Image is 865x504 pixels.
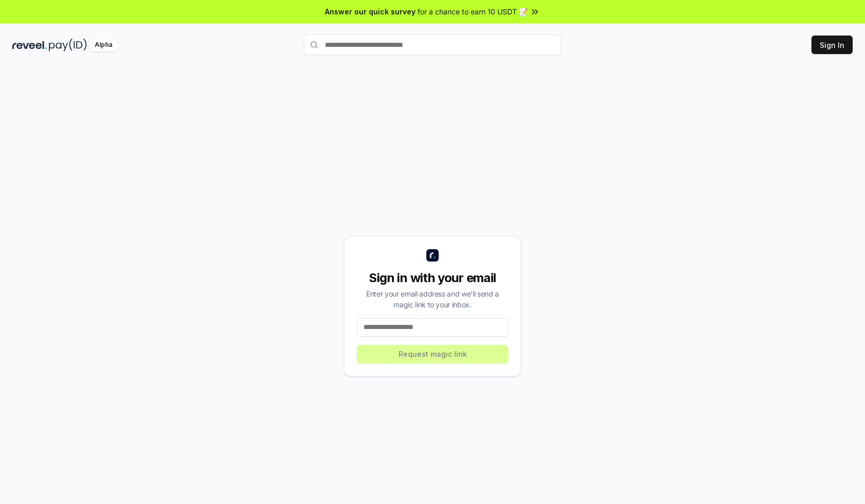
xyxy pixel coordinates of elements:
[49,39,87,51] img: pay_id
[325,6,416,17] span: Answer our quick survey
[12,39,47,51] img: reveel_dark
[357,270,508,286] div: Sign in with your email
[811,36,853,54] button: Sign In
[426,249,439,262] img: logo_small
[357,288,508,310] div: Enter your email address and we’ll send a magic link to your inbox.
[418,6,528,17] span: for a chance to earn 10 USDT 📝
[89,39,118,51] div: Alpha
